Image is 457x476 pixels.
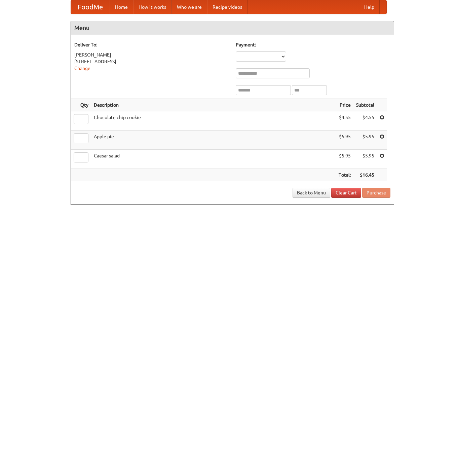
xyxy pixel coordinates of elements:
[331,188,361,198] a: Clear Cart
[353,169,377,181] th: $16.45
[110,0,133,14] a: Home
[336,150,353,169] td: $5.95
[91,150,336,169] td: Caesar salad
[353,150,377,169] td: $5.95
[74,58,229,65] div: [STREET_ADDRESS]
[362,188,390,198] button: Purchase
[353,131,377,150] td: $5.95
[71,0,110,14] a: FoodMe
[336,99,353,111] th: Price
[207,0,247,14] a: Recipe videos
[336,131,353,150] td: $5.95
[74,41,229,48] h5: Deliver To:
[336,169,353,181] th: Total:
[236,41,390,48] h5: Payment:
[353,111,377,131] td: $4.55
[71,99,91,111] th: Qty
[71,21,394,35] h4: Menu
[172,0,207,14] a: Who we are
[133,0,172,14] a: How it works
[91,99,336,111] th: Description
[91,131,336,150] td: Apple pie
[74,51,229,58] div: [PERSON_NAME]
[91,111,336,131] td: Chocolate chip cookie
[336,111,353,131] td: $4.55
[74,66,90,71] a: Change
[293,188,330,198] a: Back to Menu
[359,0,380,14] a: Help
[353,99,377,111] th: Subtotal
